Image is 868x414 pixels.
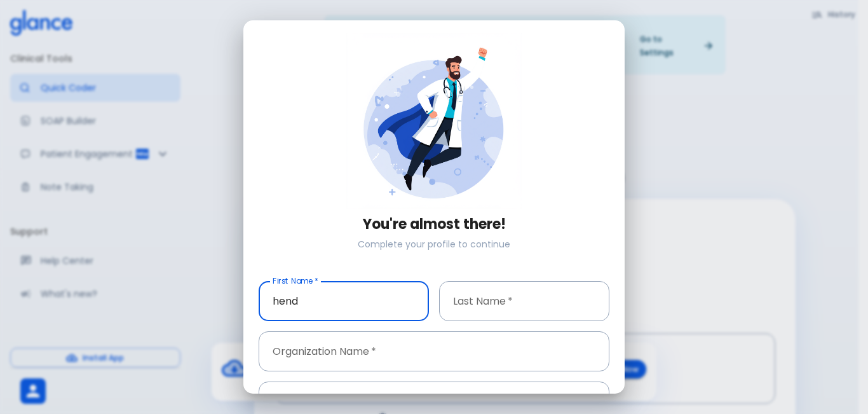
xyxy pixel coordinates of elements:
input: Enter your first name [259,281,429,321]
input: Enter your last name [439,281,609,321]
button: Select country [268,390,290,413]
h3: You're almost there! [259,216,609,233]
input: Enter your organization name [259,331,609,371]
img: doctor [346,33,522,209]
p: Complete your profile to continue [259,238,609,251]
